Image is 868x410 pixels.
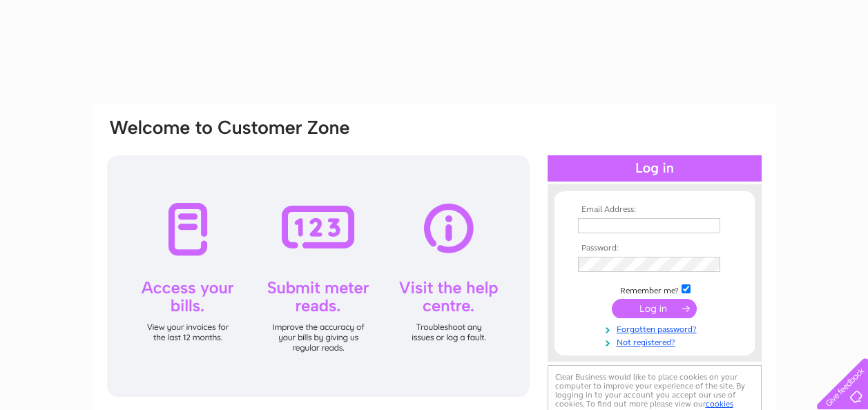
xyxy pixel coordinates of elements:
[575,205,735,215] th: Email Address:
[612,299,697,318] input: Submit
[575,282,735,296] td: Remember me?
[575,244,735,253] th: Password:
[578,335,735,348] a: Not registered?
[578,322,735,335] a: Forgotten password?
